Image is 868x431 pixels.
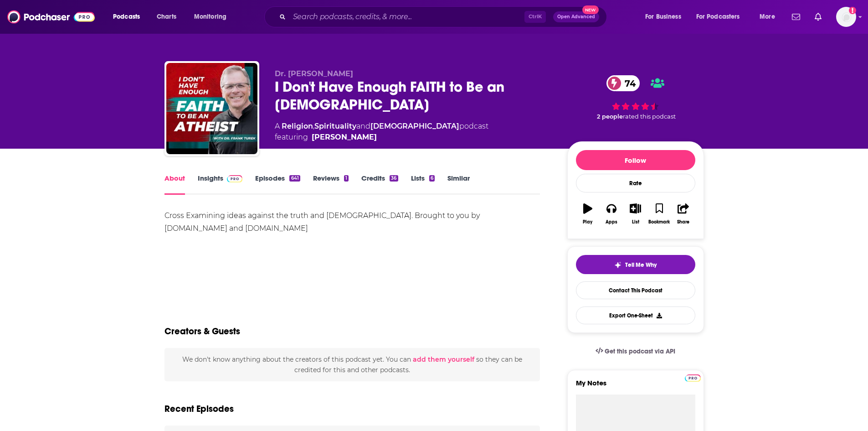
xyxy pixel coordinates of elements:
[788,9,804,25] a: Show notifications dropdown
[690,10,753,24] button: open menu
[273,6,616,27] div: Search podcasts, credits, & more...
[696,10,740,23] span: For Podcasters
[576,150,695,170] button: Follow
[275,132,488,143] span: featuring
[344,175,349,182] div: 1
[312,132,377,143] a: [PERSON_NAME]
[614,261,621,269] img: tell me why sparkle
[413,356,474,363] button: add them yourself
[188,10,238,24] button: open menu
[811,9,825,25] a: Show notifications dropdown
[429,175,435,182] div: 6
[648,219,670,225] div: Bookmark
[447,174,470,195] a: Similar
[157,10,176,23] span: Charts
[356,122,370,130] span: and
[370,122,459,130] a: [DEMOGRAPHIC_DATA]
[313,174,349,195] a: Reviews1
[198,174,243,195] a: InsightsPodchaser Pro
[151,10,182,24] a: Charts
[275,121,488,143] div: A podcast
[753,10,786,24] button: open menu
[606,219,617,225] div: Apps
[677,219,689,225] div: Share
[7,8,95,26] img: Podchaser - Follow, Share and Rate Podcasts
[164,326,240,337] h2: Creators & Guests
[289,175,300,182] div: 641
[576,281,695,299] a: Contact This Podcast
[605,348,675,355] span: Get this podcast via API
[107,10,152,24] button: open menu
[647,197,671,230] button: Bookmark
[597,113,623,120] span: 2 people
[194,10,226,23] span: Monitoring
[289,10,524,24] input: Search podcasts, credits, & more...
[836,7,856,27] span: Logged in as Lydia_Gustafson
[166,63,257,154] img: I Don't Have Enough FAITH to Be an ATHEIST
[849,7,856,14] svg: Add a profile image
[113,10,140,23] span: Podcasts
[685,373,701,382] a: Pro website
[576,306,695,324] button: Export One-Sheet
[576,379,695,395] label: My Notes
[582,5,599,14] span: New
[632,219,639,225] div: List
[616,75,640,91] span: 74
[411,174,435,195] a: Lists6
[524,11,546,23] span: Ctrl K
[553,11,599,22] button: Open AdvancedNew
[645,10,681,23] span: For Business
[836,7,856,27] img: User Profile
[227,175,243,182] img: Podchaser Pro
[164,403,234,415] h2: Recent Episodes
[557,15,595,19] span: Open Advanced
[625,261,657,269] span: Tell Me Why
[583,219,592,225] div: Play
[255,174,300,195] a: Episodes641
[606,75,640,91] a: 74
[588,340,683,363] a: Get this podcast via API
[623,197,647,230] button: List
[282,122,313,130] a: Religion
[685,374,701,382] img: Podchaser Pro
[623,113,676,120] span: rated this podcast
[361,174,398,195] a: Credits36
[314,122,356,130] a: Spirituality
[313,122,314,130] span: ,
[671,197,695,230] button: Share
[600,197,623,230] button: Apps
[567,69,704,126] div: 74 2 peoplerated this podcast
[275,69,353,78] span: Dr. [PERSON_NAME]
[576,255,695,274] button: tell me why sparkleTell Me Why
[164,174,185,195] a: About
[639,10,693,24] button: open menu
[576,197,600,230] button: Play
[164,209,540,235] div: Cross Examining ideas against the truth and [DEMOGRAPHIC_DATA]. Brought to you by [DOMAIN_NAME] a...
[760,10,775,23] span: More
[576,174,695,192] div: Rate
[182,355,522,374] span: We don't know anything about the creators of this podcast yet . You can so they can be credited f...
[390,175,398,182] div: 36
[836,7,856,27] button: Show profile menu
